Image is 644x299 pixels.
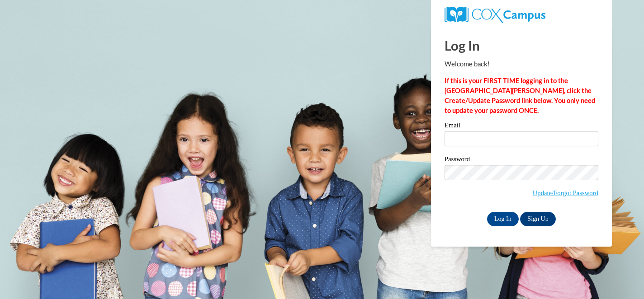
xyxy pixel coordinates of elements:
a: Sign Up [520,212,555,226]
img: COX Campus [445,7,545,23]
a: COX Campus [445,10,545,18]
p: Welcome back! [445,59,598,69]
label: Email [445,122,598,131]
h1: Log In [445,36,598,55]
a: Update/Forgot Password [533,189,598,196]
strong: If this is your FIRST TIME logging in to the [GEOGRAPHIC_DATA][PERSON_NAME], click the Create/Upd... [445,77,595,114]
label: Password [445,156,598,165]
input: Log In [487,212,519,226]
